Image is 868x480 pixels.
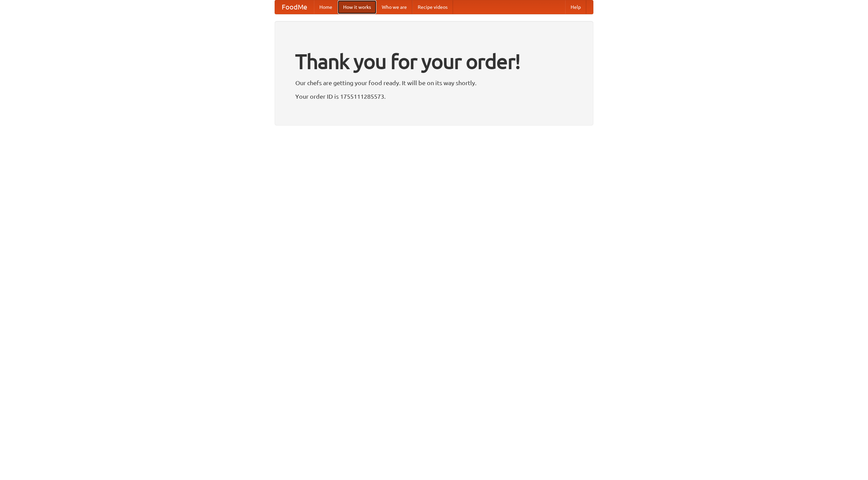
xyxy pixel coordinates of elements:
[295,91,573,101] p: Your order ID is 1755111285573.
[314,0,338,14] a: Home
[412,0,453,14] a: Recipe videos
[338,0,376,14] a: How it works
[376,0,412,14] a: Who we are
[295,45,573,78] h1: Thank you for your order!
[565,0,586,14] a: Help
[295,78,573,88] p: Our chefs are getting your food ready. It will be on its way shortly.
[275,0,314,14] a: FoodMe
